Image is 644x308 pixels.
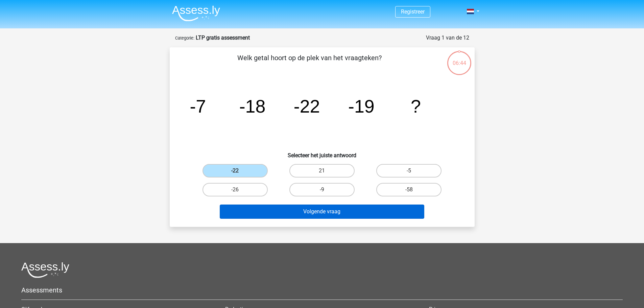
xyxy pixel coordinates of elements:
[181,53,438,73] p: Welk getal hoort op de plek van het vraagteken?
[196,34,250,41] strong: LTP gratis assessment
[376,183,442,196] label: -58
[411,96,421,116] tspan: ?
[447,50,472,67] div: 06:44
[401,8,425,15] a: Registreer
[293,96,320,116] tspan: -22
[202,183,268,196] label: -26
[175,35,194,41] small: Categorie:
[181,147,464,159] h6: Selecteer het juiste antwoord
[172,5,220,21] img: Assessly
[202,164,268,177] label: -22
[376,164,442,177] label: -5
[348,96,375,116] tspan: -19
[426,34,469,42] div: Vraag 1 van de 12
[21,262,69,278] img: Assessly logo
[21,286,623,294] h5: Assessments
[220,205,424,219] button: Volgende vraag
[289,183,355,196] label: -9
[289,164,355,177] label: 21
[190,96,206,116] tspan: -7
[239,96,265,116] tspan: -18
